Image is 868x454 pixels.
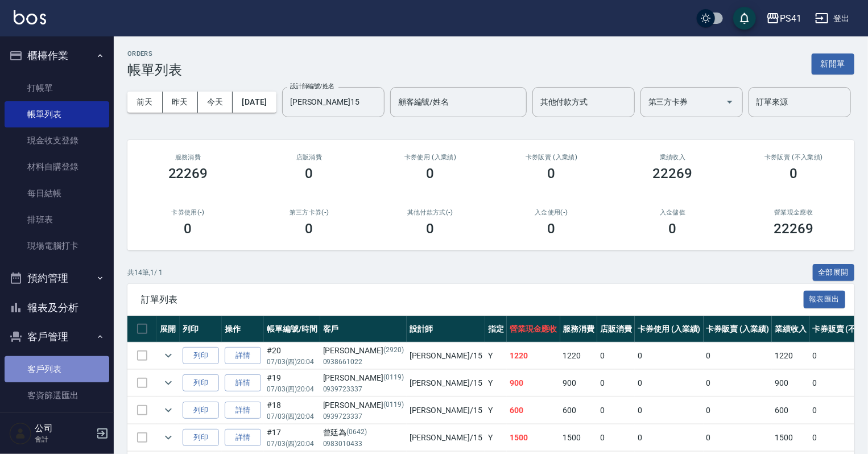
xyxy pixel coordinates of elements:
[267,384,317,394] p: 07/03 (四) 20:04
[507,342,560,369] td: 1220
[427,221,435,237] h3: 0
[811,8,854,29] button: 登出
[548,221,556,237] h3: 0
[160,347,177,364] button: expand row
[305,166,313,181] h3: 0
[323,345,404,357] div: [PERSON_NAME]
[774,221,814,237] h3: 22269
[5,127,109,154] a: 現金收支登錄
[225,402,261,419] a: 詳情
[262,154,356,161] h2: 店販消費
[163,92,198,113] button: 昨天
[772,370,809,397] td: 900
[180,316,222,342] th: 列印
[704,424,772,451] td: 0
[383,154,477,161] h2: 卡券使用 (入業績)
[704,370,772,397] td: 0
[225,429,261,447] a: 詳情
[14,10,46,24] img: Logo
[407,316,485,342] th: 設計師
[383,372,404,384] p: (0119)
[141,154,235,161] h3: 服務消費
[5,322,109,352] button: 客戶管理
[704,342,772,369] td: 0
[305,221,313,237] h3: 0
[597,424,635,451] td: 0
[323,399,404,411] div: [PERSON_NAME]
[35,423,93,434] h5: 公司
[505,209,598,216] h2: 入金使用(-)
[485,424,507,451] td: Y
[264,370,320,397] td: #19
[704,397,772,424] td: 0
[5,408,109,435] a: 卡券管理
[485,342,507,369] td: Y
[635,424,704,451] td: 0
[790,166,798,181] h3: 0
[5,180,109,207] a: 每日結帳
[427,166,435,181] h3: 0
[160,429,177,446] button: expand row
[5,207,109,233] a: 排班表
[383,209,477,216] h2: 其他付款方式(-)
[560,316,598,342] th: 服務消費
[184,221,192,237] h3: 0
[485,397,507,424] td: Y
[157,316,180,342] th: 展開
[5,41,109,71] button: 櫃檯作業
[560,397,598,424] td: 600
[597,316,635,342] th: 店販消費
[198,92,233,113] button: 今天
[5,293,109,323] button: 報表及分析
[264,316,320,342] th: 帳單編號/時間
[5,263,109,293] button: 預約管理
[597,397,635,424] td: 0
[383,399,404,411] p: (0119)
[290,82,334,90] label: 設計師編號/姓名
[127,92,163,113] button: 前天
[507,397,560,424] td: 600
[804,291,846,308] button: 報表匯出
[560,424,598,451] td: 1500
[9,422,32,445] img: Person
[35,434,93,444] p: 會計
[264,397,320,424] td: #18
[626,154,720,161] h2: 業績收入
[183,402,219,419] button: 列印
[772,342,809,369] td: 1220
[505,154,598,161] h2: 卡券販賣 (入業績)
[225,347,261,365] a: 詳情
[813,264,855,282] button: 全部展開
[127,267,163,278] p: 共 14 筆, 1 / 1
[407,342,485,369] td: [PERSON_NAME] /15
[267,439,317,449] p: 07/03 (四) 20:04
[127,62,182,78] h3: 帳單列表
[812,58,854,69] a: 新開單
[747,209,841,216] h2: 營業現金應收
[222,316,264,342] th: 操作
[5,101,109,127] a: 帳單列表
[772,316,809,342] th: 業績收入
[5,356,109,382] a: 客戶列表
[507,424,560,451] td: 1500
[507,370,560,397] td: 900
[780,11,801,26] div: PS41
[5,154,109,180] a: 材料自購登錄
[804,294,846,304] a: 報表匯出
[747,154,841,161] h2: 卡券販賣 (不入業績)
[225,374,261,392] a: 詳情
[5,382,109,408] a: 客資篩選匯出
[772,424,809,451] td: 1500
[320,316,407,342] th: 客戶
[597,370,635,397] td: 0
[264,424,320,451] td: #17
[635,370,704,397] td: 0
[721,93,739,111] button: Open
[5,233,109,259] a: 現場電腦打卡
[635,316,704,342] th: 卡券使用 (入業績)
[772,397,809,424] td: 600
[704,316,772,342] th: 卡券販賣 (入業績)
[626,209,720,216] h2: 入金儲值
[267,411,317,422] p: 07/03 (四) 20:04
[160,402,177,419] button: expand row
